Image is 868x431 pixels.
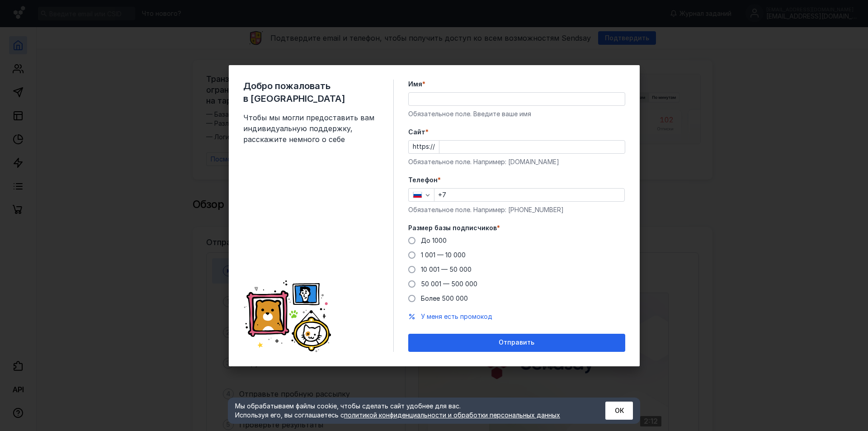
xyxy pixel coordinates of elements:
[243,80,379,105] span: Добро пожаловать в [GEOGRAPHIC_DATA]
[408,175,438,185] span: Телефон
[605,402,633,420] button: ОК
[421,280,477,288] span: 50 001 — 500 000
[408,128,425,137] span: Cайт
[421,237,447,244] span: До 1000
[408,334,625,352] button: Отправить
[421,265,472,273] span: 10 001 — 50 000
[344,411,560,419] a: политикой конфиденциальности и обработки персональных данных
[421,312,492,321] button: У меня есть промокод
[408,157,625,166] div: Обязательное поле. Например: [DOMAIN_NAME]
[421,294,468,302] span: Более 500 000
[421,313,492,320] span: У меня есть промокод
[408,80,422,89] span: Имя
[408,223,497,232] span: Размер базы подписчиков
[499,339,534,346] span: Отправить
[408,109,625,118] div: Обязательное поле. Введите ваше имя
[408,205,625,214] div: Обязательное поле. Например: [PHONE_NUMBER]
[235,402,583,420] div: Мы обрабатываем файлы cookie, чтобы сделать сайт удобнее для вас. Используя его, вы соглашаетесь c
[243,112,379,145] span: Чтобы мы могли предоставить вам индивидуальную поддержку, расскажите немного о себе
[421,251,466,259] span: 1 001 — 10 000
